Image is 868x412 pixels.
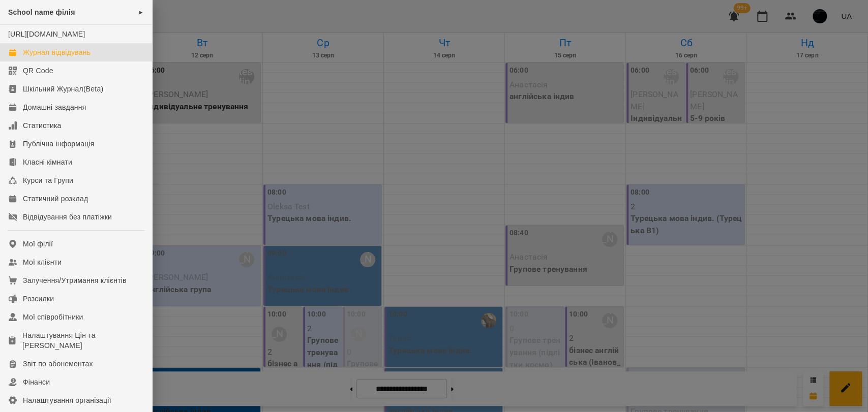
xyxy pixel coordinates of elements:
div: Мої співробітники [23,312,83,322]
div: Мої філії [23,239,53,249]
div: Статистика [23,120,62,131]
div: Звіт по абонементах [23,359,93,369]
div: Журнал відвідувань [23,47,91,57]
div: QR Code [23,66,53,76]
div: Мої клієнти [23,257,62,267]
div: Класні кімнати [23,157,72,167]
div: Шкільний Журнал(Beta) [23,84,103,94]
div: Відвідування без платіжки [23,212,112,222]
div: Налаштування Цін та [PERSON_NAME] [22,330,144,351]
div: Публічна інформація [23,139,94,149]
span: School name філія [8,8,75,16]
div: Статичний розклад [23,194,88,204]
div: Налаштування організації [23,395,111,405]
span: ► [138,8,144,16]
div: Залучення/Утримання клієнтів [23,275,127,286]
div: Розсилки [23,294,54,304]
div: Фінанси [23,377,50,387]
div: Домашні завдання [23,102,86,112]
div: Курси та Групи [23,175,73,185]
a: [URL][DOMAIN_NAME] [8,30,85,38]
